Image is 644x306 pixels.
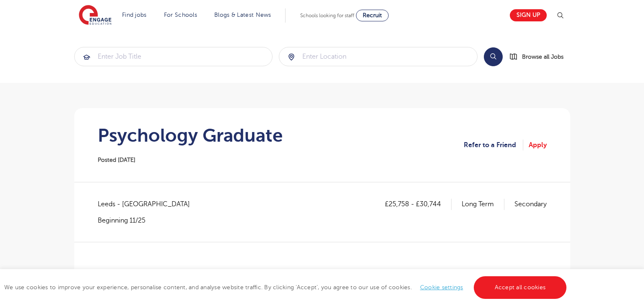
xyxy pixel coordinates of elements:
a: For Schools [164,12,197,18]
a: Find jobs [122,12,147,18]
span: We use cookies to improve your experience, personalise content, and analyse website traffic. By c... [4,284,569,290]
p: Secondary [514,199,547,210]
p: Beginning 11/25 [98,216,198,225]
div: Submit [279,47,478,66]
a: Cookie settings [420,284,463,290]
p: Long Term [462,199,504,210]
span: Browse all Jobs [522,52,563,62]
span: Posted [DATE] [98,157,135,163]
button: Search [484,47,503,66]
strong: Are you a Psychology graduate looking to gain hands-on experience in education while making a rea... [98,269,481,276]
div: Submit [74,47,273,66]
img: Engage Education [79,5,112,26]
h1: Psychology Graduate [98,125,283,146]
input: Submit [75,47,273,66]
span: Schools looking for staff [300,13,354,18]
a: Sign up [510,9,547,21]
input: Submit [279,47,477,66]
span: Recruit [363,12,382,18]
span: Leeds - [GEOGRAPHIC_DATA] [98,199,198,210]
a: Accept all cookies [474,276,567,299]
a: Refer to a Friend [464,140,523,150]
a: Blogs & Latest News [214,12,271,18]
a: Apply [529,140,547,150]
p: £25,758 - £30,744 [385,199,452,210]
a: Browse all Jobs [509,52,570,62]
a: Recruit [356,10,389,21]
